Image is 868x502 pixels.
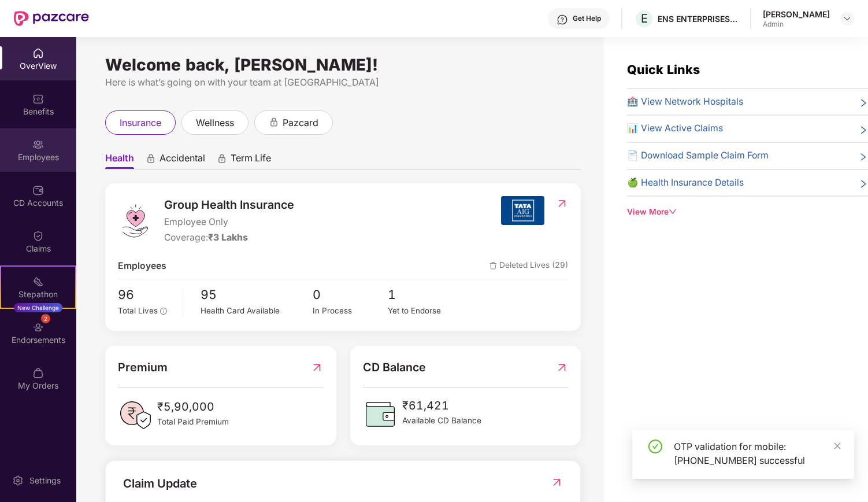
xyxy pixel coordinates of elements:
img: svg+xml;base64,PHN2ZyBpZD0iTXlfT3JkZXJzIiBkYXRhLW5hbWU9Ik15IE9yZGVycyIgeG1sbnM9Imh0dHA6Ly93d3cudz... [32,367,44,379]
span: 96 [118,285,174,305]
div: In Process [313,305,388,317]
img: svg+xml;base64,PHN2ZyBpZD0iRHJvcGRvd24tMzJ4MzIiIHhtbG5zPSJodHRwOi8vd3d3LnczLm9yZy8yMDAwL3N2ZyIgd2... [843,14,852,23]
span: E [641,12,648,25]
div: ENS ENTERPRISES PRIVATE LIMITED [658,13,739,24]
span: right [859,151,868,163]
span: pazcard [283,116,318,130]
span: 🏥 View Network Hospitals [627,95,743,109]
span: Employee Only [164,215,294,230]
div: animation [269,117,279,127]
img: RedirectIcon [556,198,568,209]
span: 1 [388,285,463,305]
span: CD Balance [363,359,426,376]
span: 95 [201,285,313,305]
div: Claim Update [123,475,197,493]
div: Here is what’s going on with your team at [GEOGRAPHIC_DATA] [105,75,581,90]
img: RedirectIcon [551,477,563,488]
div: Yet to Endorse [388,305,463,317]
img: RedirectIcon [311,359,323,376]
span: right [859,97,868,109]
div: Stepathon [1,289,75,300]
span: Deleted Lives (29) [489,259,568,274]
img: svg+xml;base64,PHN2ZyBpZD0iQmVuZWZpdHMiIHhtbG5zPSJodHRwOi8vd3d3LnczLm9yZy8yMDAwL3N2ZyIgd2lkdGg9Ij... [32,93,44,105]
span: Accidental [159,152,205,169]
div: [PERSON_NAME] [763,9,830,20]
span: Group Health Insurance [164,196,294,214]
span: right [859,124,868,136]
span: check-circle [648,440,662,453]
span: insurance [120,116,161,130]
div: Coverage: [164,231,294,245]
img: New Pazcare Logo [14,11,89,26]
span: ₹3 Lakhs [208,232,248,243]
img: svg+xml;base64,PHN2ZyBpZD0iQ0RfQWNjb3VudHMiIGRhdGEtbmFtZT0iQ0QgQWNjb3VudHMiIHhtbG5zPSJodHRwOi8vd3... [32,184,44,196]
span: down [669,208,677,216]
div: New Challenge [14,303,62,312]
div: OTP validation for mobile: [PHONE_NUMBER] successful [674,440,840,467]
img: svg+xml;base64,PHN2ZyBpZD0iQ2xhaW0iIHhtbG5zPSJodHRwOi8vd3d3LnczLm9yZy8yMDAwL3N2ZyIgd2lkdGg9IjIwIi... [32,230,44,242]
span: wellness [196,116,234,130]
span: 0 [313,285,388,305]
div: 2 [41,314,50,323]
img: svg+xml;base64,PHN2ZyBpZD0iSGVscC0zMngzMiIgeG1sbnM9Imh0dHA6Ly93d3cudzMub3JnLzIwMDAvc3ZnIiB3aWR0aD... [557,14,568,25]
div: animation [217,153,227,164]
div: Get Help [573,14,601,23]
span: ₹61,421 [402,397,481,415]
span: Term Life [231,152,271,169]
img: svg+xml;base64,PHN2ZyB4bWxucz0iaHR0cDovL3d3dy53My5vcmcvMjAwMC9zdmciIHdpZHRoPSIyMSIgaGVpZ2h0PSIyMC... [32,276,44,287]
span: Premium [118,359,168,376]
img: CDBalanceIcon [363,397,398,431]
div: Health Card Available [201,305,313,317]
span: Total Lives [118,306,158,315]
span: close [833,442,841,450]
span: Total Paid Premium [157,416,229,429]
img: PaidPremiumIcon [118,398,153,433]
img: RedirectIcon [556,359,568,376]
img: svg+xml;base64,PHN2ZyBpZD0iU2V0dGluZy0yMHgyMCIgeG1sbnM9Imh0dHA6Ly93d3cudzMub3JnLzIwMDAvc3ZnIiB3aW... [12,475,24,486]
img: logo [118,204,153,238]
span: 🍏 Health Insurance Details [627,176,744,190]
img: deleteIcon [489,262,497,270]
span: 📊 View Active Claims [627,121,723,136]
div: Settings [26,475,64,486]
span: info-circle [160,308,167,315]
span: 📄 Download Sample Claim Form [627,149,769,163]
span: Available CD Balance [402,415,481,427]
div: Admin [763,20,830,29]
div: View More [627,206,868,219]
span: Health [105,152,134,169]
div: Welcome back, [PERSON_NAME]! [105,60,581,69]
span: Quick Links [627,62,700,77]
img: svg+xml;base64,PHN2ZyBpZD0iSG9tZSIgeG1sbnM9Imh0dHA6Ly93d3cudzMub3JnLzIwMDAvc3ZnIiB3aWR0aD0iMjAiIG... [32,47,44,59]
div: animation [146,153,156,164]
span: right [859,178,868,190]
img: svg+xml;base64,PHN2ZyBpZD0iRW1wbG95ZWVzIiB4bWxucz0iaHR0cDovL3d3dy53My5vcmcvMjAwMC9zdmciIHdpZHRoPS... [32,139,44,150]
img: insurerIcon [501,196,544,225]
img: svg+xml;base64,PHN2ZyBpZD0iRW5kb3JzZW1lbnRzIiB4bWxucz0iaHR0cDovL3d3dy53My5vcmcvMjAwMC9zdmciIHdpZH... [32,322,44,333]
span: Employees [118,259,166,274]
span: ₹5,90,000 [157,398,229,416]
